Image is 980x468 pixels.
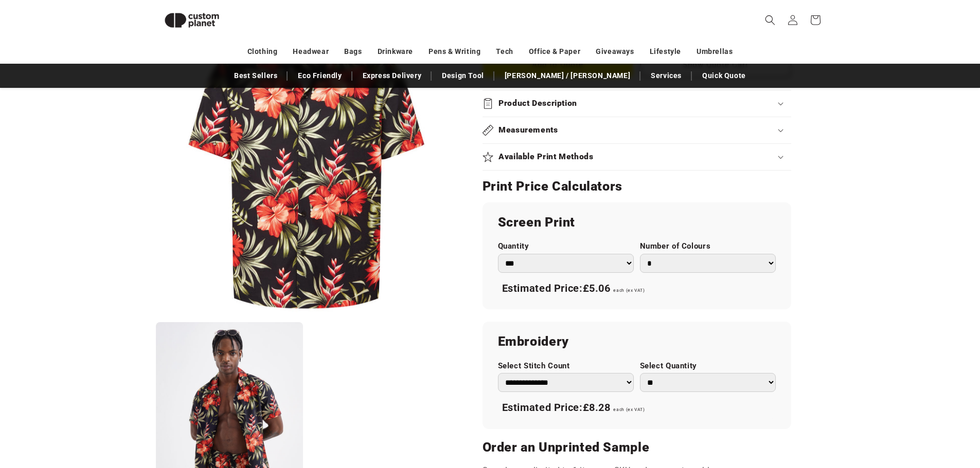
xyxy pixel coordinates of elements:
h2: Product Description [498,98,577,109]
label: Select Stitch Count [498,361,634,371]
div: Estimated Price: [498,397,776,419]
img: Custom Planet [156,4,228,36]
a: Office & Paper [529,43,580,61]
a: Eco Friendly [293,67,347,85]
label: Quantity [498,241,634,251]
a: Umbrellas [697,43,733,61]
h2: Embroidery [498,333,776,350]
summary: Product Description [483,90,791,117]
a: Best Sellers [229,67,282,85]
a: Quick Quote [697,67,751,85]
a: Giveaways [596,43,634,61]
a: Express Delivery [358,67,427,85]
a: Tech [496,43,513,61]
label: Select Quantity [640,361,776,371]
h2: Order an Unprinted Sample [483,439,791,456]
summary: Available Print Methods [483,144,791,170]
h2: Measurements [498,125,558,136]
div: Estimated Price: [498,278,776,299]
h2: Available Print Methods [498,152,594,162]
label: Number of Colours [640,241,776,251]
span: £5.06 [583,282,611,294]
a: Drinkware [378,43,413,61]
span: each (ex VAT) [613,288,645,293]
h2: Screen Print [498,214,776,231]
a: [PERSON_NAME] / [PERSON_NAME] [500,67,635,85]
summary: Search [759,9,781,31]
a: Bags [344,43,362,61]
a: Lifestyle [650,43,681,61]
a: Services [646,67,687,85]
span: £8.28 [583,401,611,414]
span: each (ex VAT) [613,407,645,412]
summary: Measurements [483,117,791,143]
a: Headwear [293,43,329,61]
a: Design Tool [437,67,489,85]
iframe: Chat Widget [808,357,980,468]
a: Clothing [247,43,278,61]
a: Pens & Writing [429,43,480,61]
h2: Print Price Calculators [483,178,791,195]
